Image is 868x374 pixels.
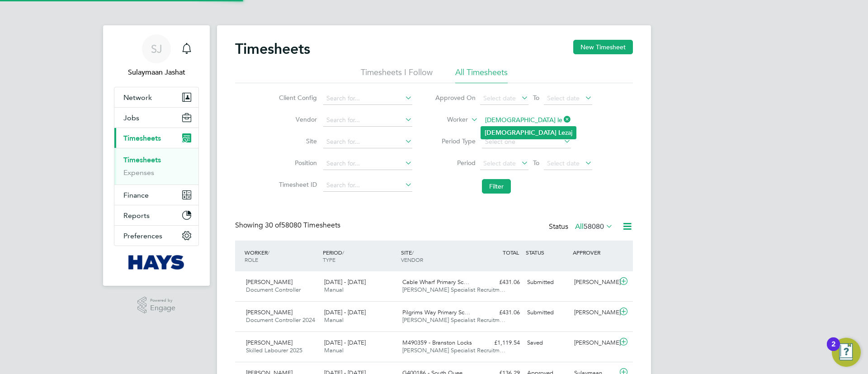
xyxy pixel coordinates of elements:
[123,232,162,240] span: Preferences
[435,137,476,145] label: Period Type
[324,286,344,294] span: Manual
[832,338,861,367] button: Open Resource Center, 2 new notifications
[427,115,468,124] label: Worker
[476,336,524,350] div: £1,119.54
[571,336,618,350] div: [PERSON_NAME]
[575,222,613,231] label: All
[114,148,198,185] div: Timesheets
[123,156,161,164] a: Timesheets
[235,221,342,230] div: Showing
[265,221,340,230] span: 58080 Timesheets
[549,221,615,233] div: Status
[323,179,412,192] input: Search for...
[114,87,198,107] button: Network
[114,205,198,225] button: Reports
[323,92,412,105] input: Search for...
[114,34,199,78] a: SJSulaymaan Jashat
[114,108,198,128] button: Jobs
[123,191,149,199] span: Finance
[524,336,571,350] div: Saved
[558,129,565,137] b: Le
[103,25,210,286] nav: Main navigation
[123,114,139,122] span: Jobs
[485,129,557,137] b: [DEMOGRAPHIC_DATA]
[524,244,571,260] div: STATUS
[571,275,618,290] div: [PERSON_NAME]
[246,339,292,346] span: [PERSON_NAME]
[128,255,185,270] img: hays-logo-retina.png
[435,94,476,102] label: Approved On
[482,114,571,127] input: Search for...
[476,305,524,320] div: £431.06
[276,180,317,189] label: Timesheet ID
[235,40,310,58] h2: Timesheets
[114,67,199,78] span: Sulaymaan Jashat
[114,226,198,246] button: Preferences
[246,286,301,294] span: Document Controller
[584,222,604,231] span: 58080
[123,211,150,220] span: Reports
[324,346,344,354] span: Manual
[242,244,321,268] div: WORKER
[114,255,199,270] a: Go to home page
[123,168,154,177] a: Expenses
[401,256,423,263] span: VENDOR
[402,286,505,294] span: [PERSON_NAME] Specialist Recruitm…
[324,339,366,346] span: [DATE] - [DATE]
[402,278,469,286] span: Cable Wharf Primary Sc…
[246,278,292,286] span: [PERSON_NAME]
[276,137,317,145] label: Site
[524,275,571,290] div: Submitted
[412,249,414,256] span: /
[530,92,542,104] span: To
[482,179,511,194] button: Filter
[123,134,161,142] span: Timesheets
[114,185,198,205] button: Finance
[573,40,633,54] button: New Timesheet
[150,297,175,304] span: Powered by
[324,308,366,316] span: [DATE] - [DATE]
[246,316,315,324] span: Document Controller 2024
[831,344,835,356] div: 2
[323,114,412,127] input: Search for...
[402,308,470,316] span: Pilgrims Way Primary Sc…
[476,275,524,290] div: £431.06
[323,256,335,263] span: TYPE
[435,159,476,167] label: Period
[324,316,344,324] span: Manual
[123,93,152,102] span: Network
[483,94,516,102] span: Select date
[276,94,317,102] label: Client Config
[265,221,281,230] span: 30 of
[402,316,505,324] span: [PERSON_NAME] Specialist Recruitm…
[246,346,302,354] span: Skilled Labourer 2025
[547,159,580,167] span: Select date
[114,128,198,148] button: Timesheets
[276,159,317,167] label: Position
[482,136,571,148] input: Select one
[571,305,618,320] div: [PERSON_NAME]
[150,304,175,312] span: Engage
[246,308,292,316] span: [PERSON_NAME]
[321,244,399,268] div: PERIOD
[483,159,516,167] span: Select date
[524,305,571,320] div: Submitted
[481,127,576,139] li: zaj
[268,249,269,256] span: /
[323,157,412,170] input: Search for...
[361,67,433,83] li: Timesheets I Follow
[402,346,505,354] span: [PERSON_NAME] Specialist Recruitm…
[571,244,618,260] div: APPROVER
[402,339,472,346] span: M490359 - Branston Locks
[151,43,162,55] span: SJ
[455,67,508,83] li: All Timesheets
[399,244,477,268] div: SITE
[547,94,580,102] span: Select date
[137,297,176,314] a: Powered byEngage
[342,249,344,256] span: /
[324,278,366,286] span: [DATE] - [DATE]
[503,249,519,256] span: TOTAL
[245,256,258,263] span: ROLE
[530,157,542,169] span: To
[323,136,412,148] input: Search for...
